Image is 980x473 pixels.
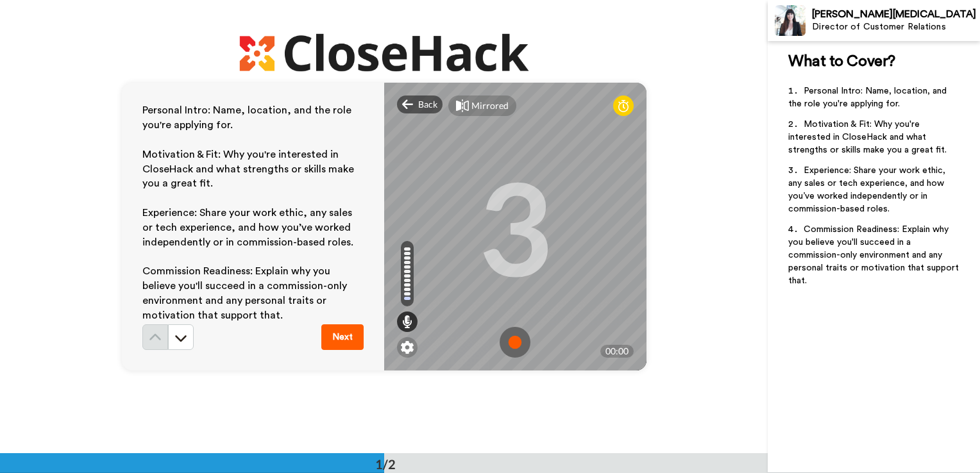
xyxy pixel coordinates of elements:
[775,5,806,36] img: Profile Image
[788,54,895,69] span: What to Cover?
[788,120,947,154] span: Motivation & Fit: Why you're interested in CloseHack and what strengths or skills make you a grea...
[600,345,634,358] div: 00:00
[397,95,443,113] div: Back
[812,8,979,21] div: [PERSON_NAME][MEDICAL_DATA]
[471,99,509,112] div: Mirrored
[812,22,979,33] div: Director of Customer Relations
[788,87,949,108] span: Personal Intro: Name, location, and the role you're applying for.
[142,208,355,247] span: Experience: Share your work ethic, any sales or tech experience, and how you’ve worked independen...
[142,105,354,130] span: Personal Intro: Name, location, and the role you're applying for.
[418,98,437,111] span: Back
[142,266,350,320] span: Commission Readiness: Explain why you believe you'll succeed in a commission-only environment and...
[788,166,948,213] span: Experience: Share your work ethic, any sales or tech experience, and how you’ve worked independen...
[500,327,530,358] img: ic_record_start.svg
[321,324,364,350] button: Next
[355,455,416,473] div: 1/2
[788,225,961,285] span: Commission Readiness: Explain why you believe you'll succeed in a commission-only environment and...
[401,341,414,354] img: ic_gear.svg
[478,179,552,275] div: 3
[142,149,357,189] span: Motivation & Fit: Why you're interested in CloseHack and what strengths or skills make you a grea...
